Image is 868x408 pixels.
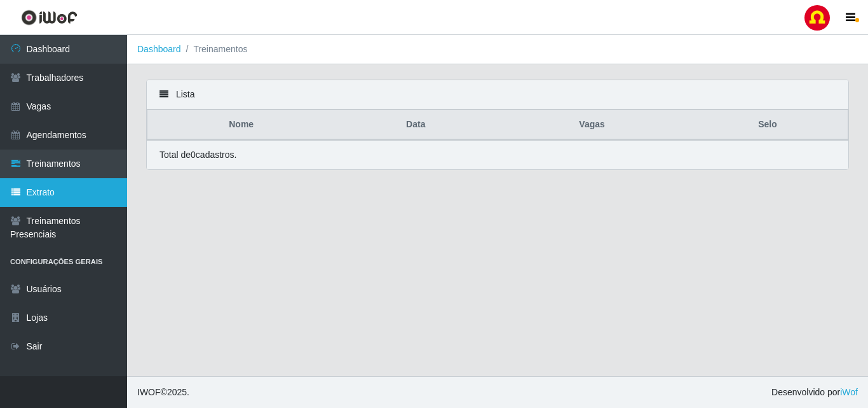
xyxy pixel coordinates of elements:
span: IWOF [137,387,161,397]
a: iWof [840,387,858,397]
th: Data [335,110,496,140]
span: Desenvolvido por [771,386,858,399]
th: Selo [688,110,848,140]
img: CoreUI Logo [21,10,78,25]
th: Nome [147,110,336,140]
div: Lista [147,80,848,109]
th: Vagas [496,110,688,140]
span: © 2025 . [137,386,189,399]
li: Treinamentos [181,43,248,56]
a: Dashboard [137,44,181,54]
p: Total de 0 cadastros. [159,148,236,162]
nav: breadcrumb [127,35,868,64]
